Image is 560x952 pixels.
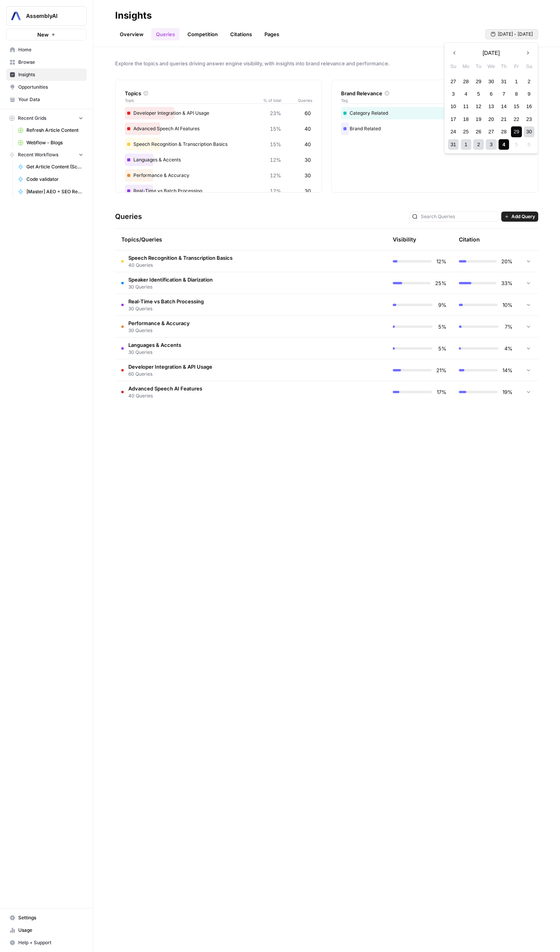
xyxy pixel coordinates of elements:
button: Workspace: AssemblyAI [6,6,87,26]
span: 30 Queries [128,305,204,312]
span: Tag [341,97,474,103]
div: Choose Sunday, July 27th, 2025 [448,76,458,87]
span: Performance & Accuracy [128,319,190,327]
div: Choose Friday, August 29th, 2025 [511,126,521,137]
div: Choose Tuesday, July 29th, 2025 [473,76,484,87]
div: Developer Integration & API Usage [125,107,312,119]
button: Recent Workflows [6,149,87,161]
span: 30 Queries [128,283,213,290]
a: Insights [6,68,87,81]
div: Choose Thursday, August 28th, 2025 [499,126,509,137]
a: Pages [260,28,284,40]
div: Choose Thursday, August 14th, 2025 [499,101,509,112]
button: [DATE] - [DATE] [485,29,538,39]
span: Your Data [18,96,83,103]
img: AssemblyAI Logo [9,9,23,23]
span: Refresh Article Content [26,127,83,134]
span: 12% [270,156,281,164]
div: Insights [115,9,152,22]
div: Choose Tuesday, August 5th, 2025 [473,89,484,99]
div: Choose Monday, August 25th, 2025 [461,126,471,137]
a: Code validator [14,173,87,185]
div: Choose Tuesday, August 12th, 2025 [473,101,484,112]
div: Citation [459,229,480,250]
button: Add Query [501,212,538,222]
span: 30 Queries [128,327,190,334]
span: 60 [304,109,311,117]
span: 5% [437,345,446,352]
div: Choose Tuesday, September 2nd, 2025 [473,139,484,150]
div: Category Related [341,107,528,119]
a: Citations [226,28,257,40]
div: Choose Tuesday, August 26th, 2025 [473,126,484,137]
div: Choose Sunday, August 17th, 2025 [448,114,458,124]
span: Real-Time vs Batch Processing [128,297,204,305]
div: Choose Thursday, September 4th, 2025 [499,139,509,150]
span: Get Article Content (Scrape) [26,163,83,170]
span: Opportunities [18,84,83,91]
input: Search Queries [421,213,495,220]
span: 40 Queries [128,262,233,269]
span: % of total [258,97,281,103]
span: Usage [18,927,83,934]
span: 5% [437,323,446,331]
div: Choose Saturday, August 16th, 2025 [524,101,534,112]
span: 15% [270,125,281,133]
div: Choose Wednesday, September 3rd, 2025 [486,139,496,150]
div: month 2025-08 [447,75,535,151]
a: Usage [6,924,87,936]
div: Fr [511,61,521,72]
div: Visibility [393,236,416,243]
span: 4% [503,345,513,352]
span: Browse [18,59,83,66]
span: Speaker Identification & Diarization [128,276,213,283]
button: Help + Support [6,936,87,949]
div: Choose Friday, August 15th, 2025 [511,101,521,112]
button: Recent Grids [6,112,87,124]
span: Topic [125,97,258,103]
span: New [37,31,49,38]
span: [DATE] - [DATE] [498,31,533,38]
div: Tu [473,61,484,72]
span: Help + Support [18,939,83,946]
div: Choose Wednesday, July 30th, 2025 [486,76,496,87]
div: Choose Saturday, August 30th, 2025 [524,126,534,137]
div: Choose Saturday, August 9th, 2025 [524,89,534,99]
span: Settings [18,914,83,921]
span: 30 [304,156,311,164]
div: Choose Friday, August 22nd, 2025 [511,114,521,124]
div: Choose Monday, August 4th, 2025 [461,89,471,99]
span: 12% [436,257,446,265]
span: [Master] AEO + SEO Refresh [26,188,83,195]
a: Home [6,44,87,56]
div: [DATE] - [DATE] [444,42,538,154]
div: Languages & Accents [125,154,312,166]
a: Webflow - Blogs [14,136,87,149]
span: 21% [436,366,446,374]
span: 23% [270,109,281,117]
button: New [6,29,87,40]
span: 30 [304,187,311,195]
span: 25% [435,279,446,287]
a: Overview [115,28,148,40]
span: 40 [304,125,311,133]
span: [DATE] [483,49,500,57]
span: Code validator [26,176,83,183]
div: Sa [524,61,534,72]
div: Advanced Speech AI Features [125,122,312,135]
span: 12% [270,171,281,179]
span: Explore the topics and queries driving answer engine visibility, with insights into brand relevan... [115,59,538,67]
a: Refresh Article Content [14,124,87,136]
span: Languages & Accents [128,341,181,349]
span: 30 Queries [128,349,181,356]
span: 10% [502,301,513,309]
div: Choose Sunday, August 24th, 2025 [448,126,458,137]
div: Choose Tuesday, August 19th, 2025 [473,114,484,124]
div: Real-Time vs Batch Processing [125,185,312,197]
div: Not available Friday, September 5th, 2025 [511,139,521,150]
div: Choose Saturday, August 2nd, 2025 [524,76,534,87]
div: Brand Relevance [341,89,528,97]
div: Choose Monday, August 11th, 2025 [461,101,471,112]
div: Th [499,61,509,72]
div: Su [448,61,458,72]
